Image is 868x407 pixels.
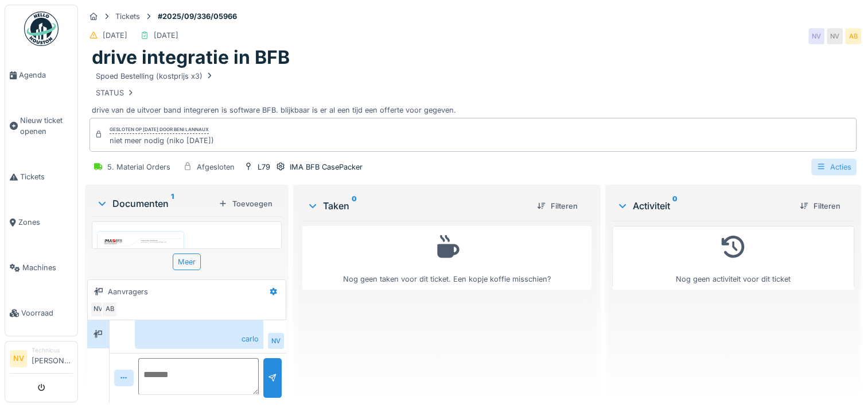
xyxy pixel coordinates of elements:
a: Machines [5,245,77,290]
a: Voorraad [5,290,77,336]
sup: 1 [171,197,174,210]
div: AB [102,301,118,317]
span: Tickets [20,171,73,182]
div: Nog geen taken voor dit ticket. Een kopje koffie misschien? [310,231,584,285]
div: Documenten [96,197,214,210]
div: AB [845,28,861,44]
img: 55a6nluco89alcm5ce5ndsqmolif [100,234,181,350]
a: Zones [5,199,77,245]
a: Agenda [5,52,77,98]
div: [DATE] [154,30,178,41]
div: [DATE] [103,30,127,41]
span: Voorraad [21,308,73,318]
span: Agenda [19,70,73,80]
div: Taken [307,199,528,213]
span: Machines [22,262,73,273]
a: NV Technicus[PERSON_NAME] [10,346,73,374]
div: NV [827,28,843,44]
div: NV [90,301,106,317]
a: Tickets [5,154,77,199]
span: Nieuw ticket openen [20,115,73,137]
div: NV [808,28,824,44]
h1: drive integratie in BFB [92,47,290,68]
div: Meer [173,254,201,270]
div: STATUS [96,87,135,98]
div: Filteren [795,198,845,214]
div: L79 [258,162,270,172]
div: 5. Material Orders [107,162,170,172]
div: Aanvragers [108,286,148,297]
sup: 0 [672,199,678,213]
div: NV [268,333,284,349]
li: NV [10,350,27,367]
span: Zones [18,217,73,228]
div: Toevoegen [214,196,277,212]
div: Afgesloten [197,162,235,172]
div: drive van de uitvoer band integreren is software BFB. blijkbaar is er al een tijd een offerte voo... [92,69,854,116]
div: Tickets [115,11,140,22]
div: Spoed Bestelling (kostprijs x3) [96,71,214,82]
li: [PERSON_NAME] [32,346,73,371]
img: Badge_color-CXgf-gQk.svg [24,11,59,46]
div: Gesloten op [DATE] door Beni Lannaux [110,126,209,134]
strong: #2025/09/336/05966 [153,11,242,22]
div: Technicus [32,346,73,355]
div: Activiteit [617,199,791,213]
sup: 0 [352,199,357,213]
div: Acties [811,159,857,175]
div: IMA BFB CasePacker [290,162,363,172]
div: Nog geen activiteit voor dit ticket [620,231,847,285]
div: Filteren [532,198,582,214]
div: niet meer nodig (niko [DATE]) [110,135,214,146]
a: Nieuw ticket openen [5,98,77,154]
